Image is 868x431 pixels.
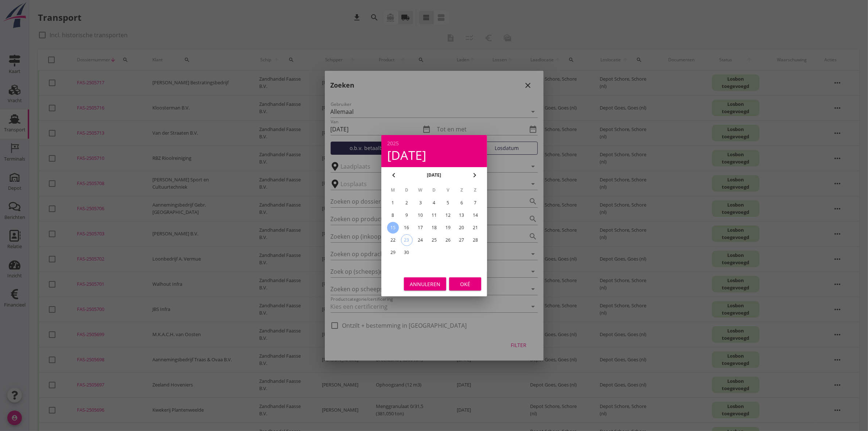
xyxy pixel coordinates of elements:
[442,234,454,246] button: 26
[449,277,481,290] button: Oké
[386,184,400,196] th: M
[428,184,441,196] th: D
[401,234,412,246] button: 23
[387,209,398,221] button: 8
[442,197,454,209] button: 5
[410,280,440,288] div: Annuleren
[387,234,398,246] button: 22
[442,222,454,234] button: 19
[401,209,412,221] button: 9
[470,197,481,209] button: 7
[456,222,467,234] button: 20
[387,149,481,161] div: [DATE]
[442,209,454,221] button: 12
[400,184,413,196] th: D
[428,209,440,221] button: 11
[428,234,440,246] button: 25
[470,234,481,246] button: 28
[470,222,481,234] button: 21
[404,277,446,290] button: Annuleren
[387,222,398,234] button: 15
[414,234,426,246] button: 24
[389,171,398,180] i: chevron_left
[414,209,426,221] button: 10
[414,222,426,234] button: 17
[470,171,479,180] i: chevron_right
[401,222,412,234] button: 16
[414,184,427,196] th: W
[469,184,482,196] th: Z
[401,235,412,246] div: 23
[401,247,412,258] button: 30
[387,141,481,146] div: 2025
[387,197,398,209] button: 1
[387,247,398,258] button: 29
[428,197,440,209] button: 4
[456,209,467,221] button: 13
[425,170,443,181] button: [DATE]
[456,197,467,209] button: 6
[441,184,454,196] th: V
[456,234,467,246] button: 27
[414,197,426,209] button: 3
[455,280,475,288] div: Oké
[455,184,468,196] th: Z
[401,197,412,209] button: 2
[428,222,440,234] button: 18
[470,209,481,221] button: 14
